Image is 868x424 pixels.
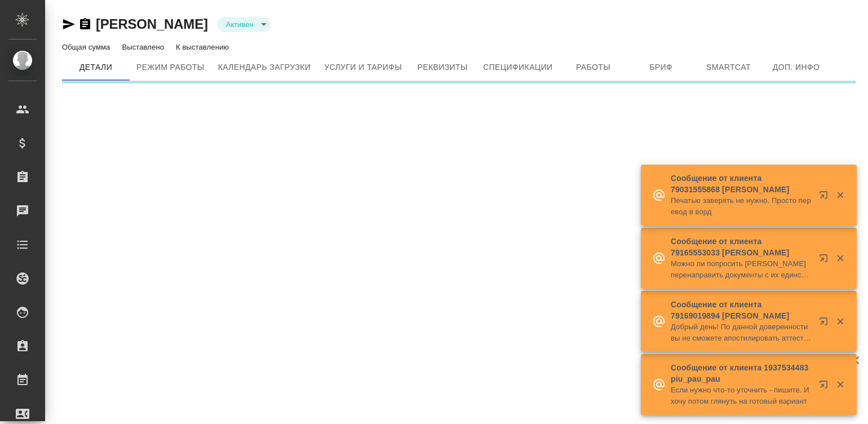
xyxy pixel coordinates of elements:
span: Доп. инфо [769,60,823,74]
button: Активен [223,20,257,29]
p: К выставлению [176,43,232,51]
p: Печатью заверять не нужно. Просто перевод в ворд [671,195,812,218]
p: Если нужно что-то уточнить - пишите. И хочу потом глянуть на готовый вариант [671,385,812,407]
p: Сообщение от клиента 1937534483 piu_pau_pau [671,362,812,385]
p: Выставлено [122,43,167,51]
span: Календарь загрузки [218,60,311,74]
p: Сообщение от клиента 79169019894 [PERSON_NAME] [671,299,812,321]
span: Спецификации [483,60,552,74]
span: Реквизиты [415,60,470,74]
button: Открыть в новой вкладке [812,373,839,400]
button: Закрыть [829,379,852,390]
span: Бриф [634,60,688,74]
p: Можно ли попросить [PERSON_NAME] перенаправить документы с их единственного опубликованного на са... [671,258,812,281]
p: Общая сумма [62,43,113,51]
span: Smartcat [702,60,756,74]
button: Закрыть [829,190,852,200]
button: Закрыть [829,316,852,326]
button: Закрыть [829,253,852,263]
p: Сообщение от клиента 79031555868 [PERSON_NAME] [671,173,812,195]
button: Открыть в новой вкладке [812,247,839,274]
p: Добрый день! По данной доверенности вы не сможете апостилировать аттестат ребенка за 9 классов С 14 [671,321,812,344]
span: Режим работы [136,60,205,74]
span: Работы [566,60,621,74]
p: Сообщение от клиента 79165553033 [PERSON_NAME] [671,236,812,258]
button: Открыть в новой вкладке [812,184,839,211]
span: Услуги и тарифы [324,60,402,74]
div: Активен [217,17,271,32]
button: Скопировать ссылку [78,17,92,31]
button: Открыть в новой вкладке [812,310,839,337]
button: Скопировать ссылку для ЯМессенджера [62,17,76,31]
a: [PERSON_NAME] [96,16,208,32]
span: Детали [69,60,123,74]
